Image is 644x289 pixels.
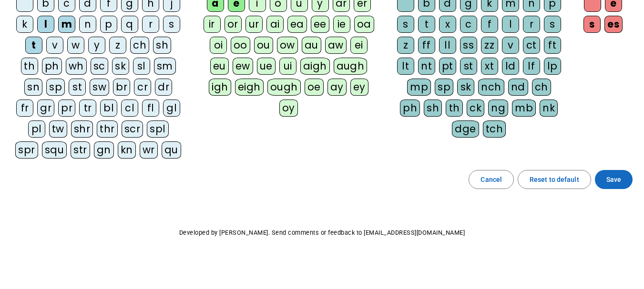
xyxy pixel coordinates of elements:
div: ch [130,37,149,54]
div: spl [147,120,169,138]
div: ee [311,16,329,33]
div: ck [467,100,484,117]
div: eigh [235,79,264,96]
div: es [604,16,623,33]
div: sw [90,79,109,96]
div: sp [46,79,65,96]
div: sh [153,37,171,54]
div: lt [397,58,414,75]
div: v [502,37,519,54]
div: lp [544,58,561,75]
p: Developed by [PERSON_NAME]. Send comments or feedback to [EMAIL_ADDRESS][DOMAIN_NAME] [8,227,636,239]
div: nt [418,58,435,75]
div: l [502,16,519,33]
div: wh [66,58,87,75]
div: br [113,79,130,96]
div: zz [481,37,498,54]
div: fl [142,100,159,117]
div: f [481,16,498,33]
div: v [46,37,63,54]
div: ue [257,58,276,75]
div: n [79,16,96,33]
div: oa [354,16,374,33]
div: sc [91,58,108,75]
div: gn [94,141,114,159]
div: ph [42,58,62,75]
div: fr [16,100,33,117]
div: m [58,16,75,33]
div: s [583,16,601,33]
div: ct [523,37,540,54]
div: tch [483,120,506,138]
div: wr [140,141,158,159]
div: ie [333,16,350,33]
div: ei [350,37,368,54]
div: c [460,16,477,33]
div: squ [42,141,67,159]
div: ou [254,37,273,54]
div: nk [540,100,558,117]
div: str [71,141,90,159]
div: or [225,16,242,33]
div: lf [523,58,540,75]
div: bl [100,100,117,117]
div: ir [204,16,221,33]
div: thr [97,120,118,138]
div: sm [154,58,176,75]
div: nch [478,79,504,96]
div: ai [266,16,284,33]
div: xt [481,58,498,75]
div: sl [133,58,150,75]
div: s [544,16,561,33]
div: gr [37,100,54,117]
div: mp [407,79,431,96]
div: dr [155,79,172,96]
div: ea [287,16,307,33]
div: x [439,16,456,33]
div: ui [279,58,296,75]
div: spr [15,141,38,159]
div: gl [163,100,180,117]
div: th [21,58,38,75]
div: sp [435,79,453,96]
div: st [460,58,477,75]
div: ch [532,79,551,96]
div: ff [418,37,435,54]
div: ew [233,58,253,75]
div: s [163,16,180,33]
div: ll [439,37,456,54]
div: th [446,100,463,117]
div: st [69,79,86,96]
div: z [397,37,414,54]
div: ph [400,100,420,117]
div: pr [58,100,75,117]
div: oi [210,37,227,54]
div: t [418,16,435,33]
div: mb [512,100,536,117]
div: oe [305,79,324,96]
span: Cancel [480,174,502,185]
div: k [16,16,33,33]
div: nd [508,79,528,96]
div: qu [162,141,181,159]
div: dge [452,120,479,138]
div: eu [210,58,229,75]
div: r [523,16,540,33]
div: s [397,16,414,33]
div: augh [334,58,368,75]
div: t [25,37,42,54]
div: w [67,37,84,54]
div: ss [460,37,477,54]
div: oy [279,100,298,117]
div: au [302,37,321,54]
div: ay [327,79,347,96]
span: Reset to default [530,174,579,185]
button: Save [595,170,633,189]
div: p [100,16,117,33]
div: aigh [300,58,330,75]
div: igh [209,79,231,96]
div: sk [457,79,474,96]
div: z [109,37,126,54]
div: aw [325,37,347,54]
div: ough [267,79,301,96]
